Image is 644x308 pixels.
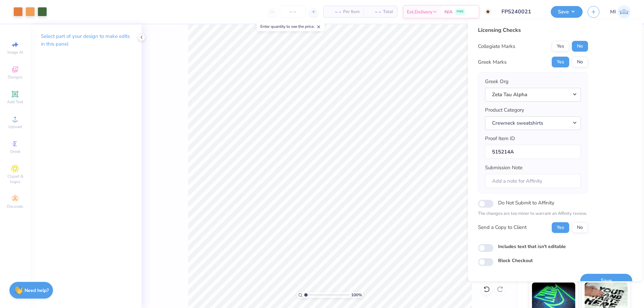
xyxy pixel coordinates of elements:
button: Save [551,6,583,18]
a: MI [610,5,631,18]
div: Send a Copy to Client [478,224,527,231]
label: Product Category [485,106,524,114]
span: Per Item [343,8,360,15]
button: No [572,57,588,67]
span: MI [610,8,616,16]
p: The changes are too minor to warrant an Affinity review. [478,210,588,217]
label: Block Checkout [498,257,533,264]
span: Designs [8,74,22,80]
p: Select part of your design to make edits in this panel [41,33,131,48]
button: Yes [552,222,569,233]
label: Proof Item ID [485,135,515,142]
strong: Need help? [24,287,49,294]
button: No [572,41,588,52]
input: – – [280,6,306,18]
span: – – [328,8,341,15]
span: Est. Delivery [407,8,432,15]
div: Licensing Checks [478,26,588,34]
span: N/A [444,8,452,15]
span: Upload [8,124,22,129]
button: Save [580,274,632,288]
input: Untitled Design [496,5,546,18]
button: No [572,222,588,233]
span: Greek [10,149,20,154]
label: Submission Note [485,164,523,172]
span: Clipart & logos [3,174,27,184]
span: Total [383,8,393,15]
input: Add a note for Affinity [485,174,581,188]
label: Do Not Submit to Affinity [498,198,554,207]
button: Yes [552,41,569,52]
button: Yes [552,57,569,67]
div: Collegiate Marks [478,43,515,50]
div: Enter quantity to see the price. [257,22,325,31]
span: Image AI [7,50,23,55]
div: Greek Marks [478,58,506,66]
label: Greek Org [485,78,508,85]
span: – – [368,8,381,15]
button: Zeta Tau Alpha [485,88,581,102]
span: Add Text [7,99,23,105]
span: FREE [457,9,464,14]
span: Decorate [7,204,23,209]
label: Includes text that isn't editable [498,243,566,250]
span: 100 % [351,292,362,298]
button: Crewneck sweatshirts [485,116,581,130]
img: Mark Isaac [618,5,631,18]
